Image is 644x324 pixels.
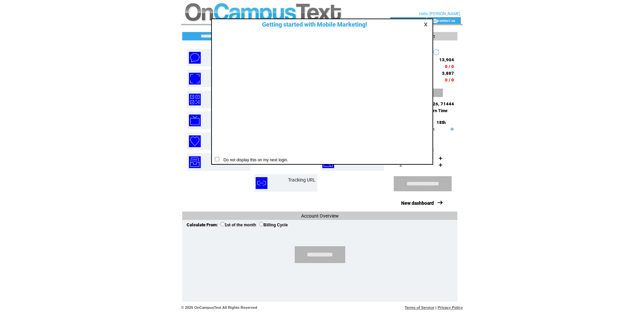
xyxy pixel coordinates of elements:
img: contact_us_icon.gif [432,18,438,24]
input: 1st of the month [220,222,225,226]
input: Billing Cycle [259,222,263,226]
span: 18th [437,120,446,125]
a: New dashboard [401,200,434,206]
span: | [436,305,437,310]
img: inbox.png [189,156,201,168]
span: Do not display this on my next login. [220,158,288,162]
span: 0 / 0 [445,77,454,83]
span: Hello [PERSON_NAME] [419,11,460,16]
label: 1st of the month [220,223,256,227]
span: 3,887 [442,71,454,76]
span: 76626, 71444 [425,101,454,106]
a: Tracking URL [288,177,316,183]
span: 2. [399,162,403,167]
a: contact us [438,18,455,23]
img: birthday-wishes.png [189,135,201,147]
label: Billing Cycle [259,223,288,227]
a: Privacy Policy [438,305,463,310]
img: help.gif [449,128,454,131]
img: qr-codes.png [189,94,201,105]
img: mobile-coupons.png [189,73,201,85]
img: tracking-url.png [256,177,267,189]
span: Calculate From: [187,222,218,227]
img: account_icon.gif [401,18,406,24]
span: Eastern Time [423,108,448,113]
span: 0 / 0 [445,64,454,69]
span: Account Overview [301,213,339,219]
img: text-to-screen.png [189,115,201,126]
span: 13,904 [439,57,454,62]
span: Getting started with Mobile Marketing! [255,21,367,28]
a: Terms of Service [405,305,434,310]
img: text-blast.png [189,52,201,64]
span: © 2025 OnCampusText All Rights Reserved [181,305,257,310]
